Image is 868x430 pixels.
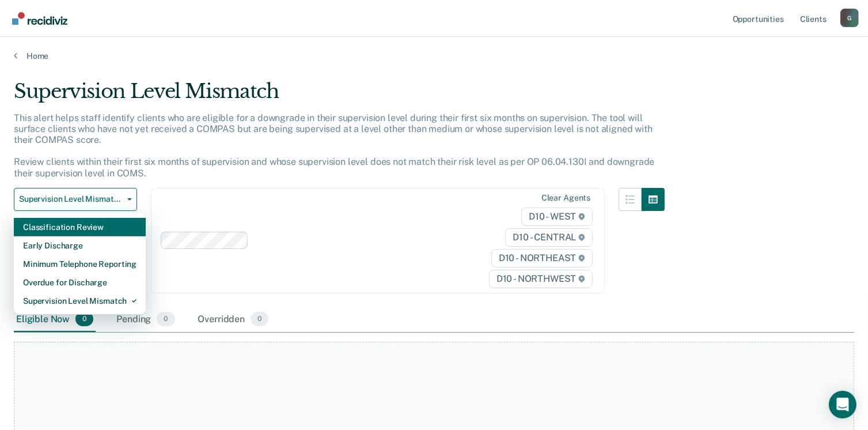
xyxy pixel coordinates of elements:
span: D10 - NORTHWEST [489,270,593,288]
span: 0 [157,312,175,327]
span: D10 - NORTHEAST [491,249,593,267]
div: Early Discharge [23,236,137,255]
div: Clear agents [541,193,590,203]
div: Eligible Now0 [14,307,96,333]
div: Supervision Level Mismatch [14,80,665,112]
span: 0 [251,312,268,327]
div: Classification Review [23,218,137,236]
div: Supervision Level Mismatch [23,292,137,310]
img: Recidiviz [12,12,67,25]
span: D10 - CENTRAL [505,228,593,247]
div: G [840,9,859,27]
p: This alert helps staff identify clients who are eligible for a downgrade in their supervision lev... [14,112,654,179]
div: Minimum Telephone Reporting [23,255,137,273]
a: Home [14,51,854,61]
div: Pending0 [114,307,177,333]
span: 0 [75,312,93,327]
button: Supervision Level Mismatch [14,188,137,211]
div: Open Intercom Messenger [829,391,856,418]
span: Supervision Level Mismatch [19,194,123,204]
span: D10 - WEST [521,208,593,226]
div: Overdue for Discharge [23,273,137,292]
div: Overridden0 [196,307,271,333]
button: Profile dropdown button [840,9,859,27]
